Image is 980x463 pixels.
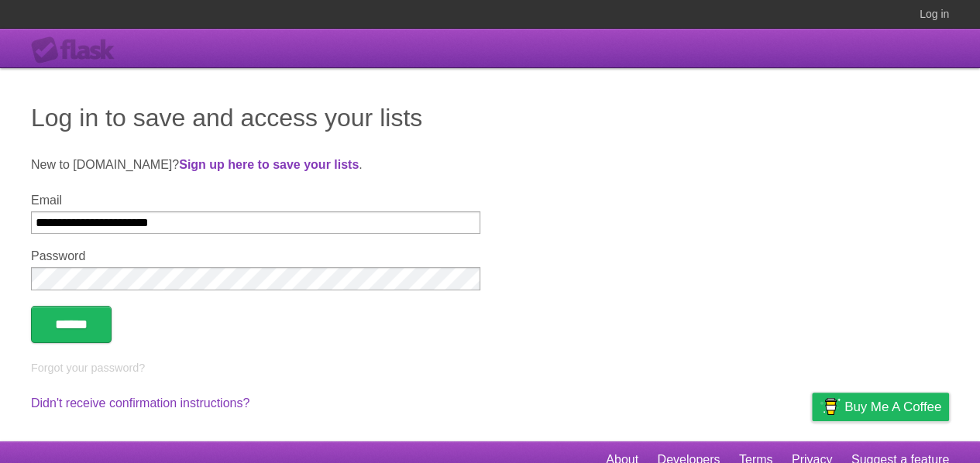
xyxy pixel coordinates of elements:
h1: Log in to save and access your lists [31,99,949,136]
a: Sign up here to save your lists [179,158,359,171]
img: Buy me a coffee [820,393,841,420]
a: Didn't receive confirmation instructions? [31,396,249,410]
p: New to [DOMAIN_NAME]? . [31,156,949,174]
label: Password [31,249,480,263]
a: Buy me a coffee [812,393,949,421]
div: Flask [31,36,124,64]
span: Buy me a coffee [844,393,941,420]
a: Forgot your password? [31,362,145,374]
label: Email [31,194,480,207]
